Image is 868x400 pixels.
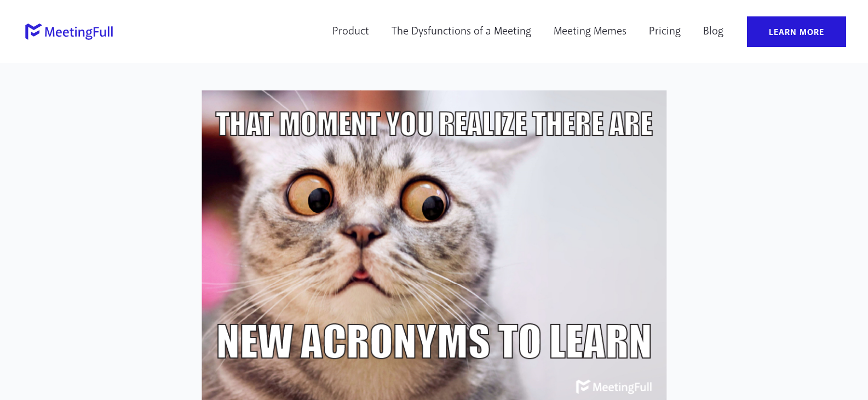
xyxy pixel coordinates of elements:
a: Blog [696,16,731,47]
a: Product [325,16,376,47]
a: Pricing [642,16,688,47]
a: The Dysfunctions of a Meeting [384,16,538,47]
a: Learn More [747,16,846,47]
a: Meeting Memes [547,16,634,47]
